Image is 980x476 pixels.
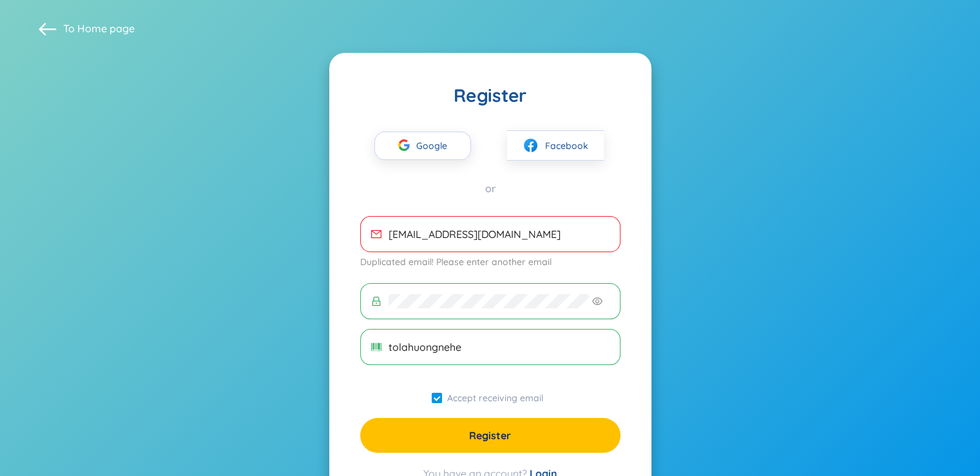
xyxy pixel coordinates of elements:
div: Duplicated email! Please enter another email [360,255,620,269]
span: Google [416,132,454,159]
span: Register [469,428,511,442]
span: mail [371,229,381,239]
span: barcode [371,342,381,352]
div: Register [360,84,620,107]
input: Email [389,227,610,241]
button: Google [374,132,471,160]
span: lock [371,296,381,306]
div: or [360,181,620,195]
input: Secret code (optional) [389,340,610,354]
span: Facebook [545,139,588,153]
a: Home page [77,22,135,35]
span: Accept receiving email [442,392,548,404]
button: facebookFacebook [507,130,604,161]
img: facebook [523,137,539,154]
span: To [63,21,135,35]
span: eye [592,296,602,306]
button: Register [360,418,620,453]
